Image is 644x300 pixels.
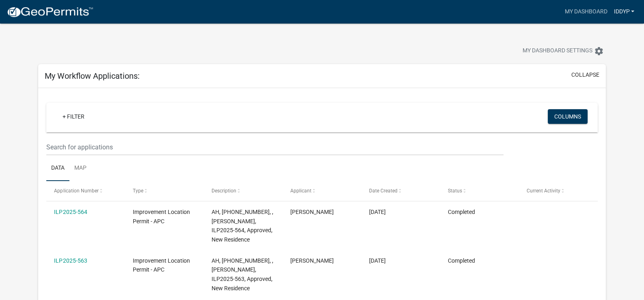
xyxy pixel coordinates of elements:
[125,181,204,201] datatable-header-cell: Type
[46,155,69,181] a: Data
[133,257,190,273] span: Improvement Location Permit - APC
[56,109,91,124] a: + Filter
[440,181,519,201] datatable-header-cell: Status
[46,181,125,201] datatable-header-cell: Application Number
[448,188,462,194] span: Status
[46,139,504,155] input: Search for applications
[54,209,87,215] a: ILP2025-564
[204,181,283,201] datatable-header-cell: Description
[610,4,638,19] a: IddyP
[448,209,475,215] span: Completed
[369,209,386,215] span: 05/22/2025
[45,71,140,81] h5: My Workflow Applications:
[54,188,98,194] span: Application Number
[369,188,398,194] span: Date Created
[594,46,604,56] i: settings
[361,181,440,201] datatable-header-cell: Date Created
[548,109,588,124] button: Columns
[523,46,592,56] span: My Dashboard Settings
[212,209,273,243] span: AH, 029-098-149, , PEGUERO, ILP2025-564, Approved, New Residence
[369,257,386,264] span: 05/22/2025
[69,155,91,181] a: Map
[448,257,475,264] span: Completed
[290,257,334,264] span: Iddy Peguero
[561,4,610,19] a: My Dashboard
[571,71,599,79] button: collapse
[283,181,361,201] datatable-header-cell: Applicant
[212,188,236,194] span: Description
[54,257,87,264] a: ILP2025-563
[133,188,143,194] span: Type
[133,209,190,224] span: Improvement Location Permit - APC
[290,209,334,215] span: Iddy Peguero
[212,257,273,291] span: AH, 029-098-151, , PEGUERO, ILP2025-563, Approved, New Residence
[527,188,560,194] span: Current Activity
[290,188,311,194] span: Applicant
[519,181,597,201] datatable-header-cell: Current Activity
[516,43,610,59] button: My Dashboard Settingssettings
